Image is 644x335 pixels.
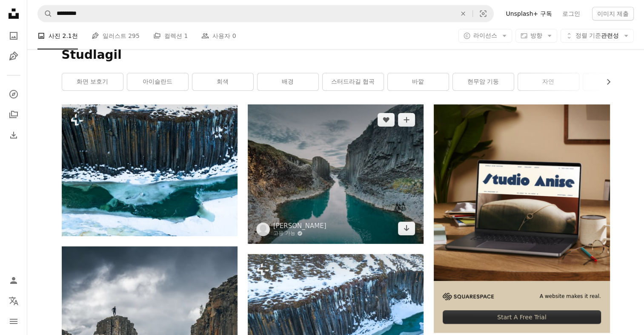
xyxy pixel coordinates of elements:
span: A website makes it real. [540,293,601,300]
span: 라이선스 [473,32,497,39]
img: Misha Martin의 프로필로 이동 [256,222,270,236]
a: 탐색 [5,86,22,103]
button: 이미지 제출 [592,7,634,20]
a: 배경 화면 [583,73,644,90]
img: file-1705123271268-c3eaf6a79b21image [434,104,610,280]
a: 산과 바위로 둘러싸인 수역 [248,170,424,178]
a: 바깥 [388,73,449,90]
button: 언어 [5,292,22,309]
a: 로그인 / 가입 [5,272,22,289]
a: 화면 보호기 [62,73,123,90]
a: 컬렉션 [5,106,22,123]
button: 컬렉션에 추가 [398,113,415,127]
a: 사진 [5,27,22,44]
button: 메뉴 [5,313,22,330]
button: 라이선스 [458,29,512,43]
span: 방향 [530,32,542,39]
img: 산과 바위로 둘러싸인 수역 [248,104,424,244]
a: 홈 — Unsplash [5,5,22,24]
button: 삭제 [454,6,472,22]
a: 강과 절벽의 공중보기 [248,316,424,323]
button: Unsplash 검색 [38,6,52,22]
a: 현무암 기둥 [453,73,514,90]
a: 컬렉션 1 [153,22,188,49]
a: 회색 [192,73,253,90]
a: 다운로드 내역 [5,127,22,144]
a: 로그인 [557,7,585,20]
form: 사이트 전체에서 이미지 찾기 [37,5,494,22]
span: 관련성 [575,32,619,40]
div: Start A Free Trial [443,310,601,324]
a: 고용 가능 [273,230,326,237]
span: 295 [128,31,140,40]
a: 배경 [258,73,318,90]
a: 일러스트 295 [92,22,140,49]
button: 시각적 검색 [473,6,493,22]
button: 방향 [515,29,557,43]
a: 사용자 0 [201,22,236,49]
button: 정렬 기준관련성 [561,29,634,43]
h1: Studlagil [62,47,610,63]
button: 좋아요 [378,113,395,127]
span: 정렬 기준 [575,32,601,39]
button: 목록을 오른쪽으로 스크롤 [601,73,610,90]
img: file-1705255347840-230a6ab5bca9image [443,293,494,300]
a: 아이슬란드 [127,73,188,90]
a: [PERSON_NAME] [273,222,326,230]
a: A website makes it real.Start A Free Trial [434,104,610,333]
span: 1 [184,31,188,40]
a: Unsplash+ 구독 [501,7,557,20]
span: 0 [232,31,236,40]
img: 눈 속의 울타리 조감도 [62,104,238,236]
a: 다운로드 [398,222,415,235]
a: 자연 [518,73,579,90]
a: 눈 속의 울타리 조감도 [62,166,238,174]
a: 일러스트 [5,48,22,65]
a: 스터드라길 협곡 [323,73,384,90]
